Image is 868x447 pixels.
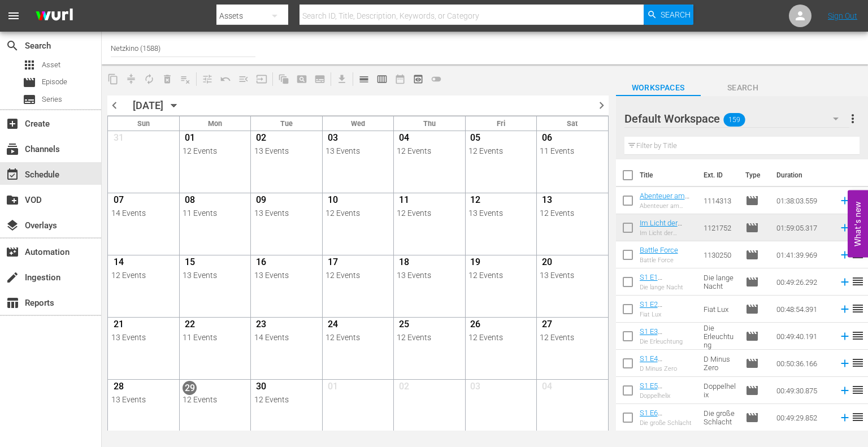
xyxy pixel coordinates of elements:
span: Ingestion [6,271,19,284]
span: chevron_left [107,98,121,112]
span: 25 [397,319,411,333]
span: 07 [111,194,125,209]
span: 30 [254,381,268,395]
span: calendar_view_week_outlined [376,73,388,85]
span: Tue [280,119,293,128]
span: Episode [42,76,67,88]
span: Update Metadata from Key Asset [253,70,271,88]
span: 01 [325,381,340,395]
div: 12 Events [183,146,247,155]
span: Episode [745,221,759,235]
a: S1 E5 Andromeda (FSK12) [640,381,677,407]
span: 03 [468,381,483,395]
div: Doppelhelix [640,392,695,400]
th: Title [640,159,697,191]
span: Fill episodes with ad slates [235,70,253,88]
span: Asset [23,58,36,72]
div: Die lange Nacht [640,284,695,291]
div: 13 Events [254,146,319,155]
svg: Add to Schedule [839,330,851,342]
span: reorder [851,356,865,370]
svg: Add to Schedule [839,222,851,234]
span: Episode [745,329,759,343]
a: S1 E6 Andromeda (FSK12) [640,409,677,434]
div: Default Workspace [624,103,849,134]
span: Sat [567,119,578,128]
div: 13 Events [254,271,319,280]
div: 12 Events [183,395,247,404]
div: [DATE] [133,99,163,111]
span: reorder [851,329,865,342]
span: reorder [851,383,865,397]
div: Abenteuer am Flussufer [640,202,695,210]
div: 11 Events [183,209,247,218]
span: Month Calendar View [391,70,409,88]
div: 14 Events [111,209,176,218]
span: 29 [183,381,197,395]
span: 11 [397,194,411,209]
div: 13 Events [254,209,319,218]
div: 12 Events [254,395,319,404]
span: 13 [540,194,554,209]
div: Im Licht der Wahrheit [640,229,695,237]
div: 11 Events [183,333,247,342]
div: Month View [107,116,609,442]
td: Doppelhelix [699,377,741,404]
span: Copy Lineup [104,70,122,88]
div: 12 Events [325,209,390,218]
th: Ext. ID [697,159,739,191]
span: 23 [254,319,268,333]
span: Wed [351,119,365,128]
span: 17 [325,257,340,271]
span: Episode [745,248,759,262]
div: 13 Events [111,333,176,342]
span: 31 [111,132,125,146]
span: 10 [325,194,340,209]
span: Customize Events [194,68,216,90]
a: S1 E4 Andromeda (FSK12) [640,354,677,380]
span: Episode [745,194,759,207]
span: Episode [745,302,759,316]
span: 02 [254,132,268,146]
svg: Add to Schedule [839,357,851,370]
span: more_vert [846,112,860,125]
span: 159 [723,108,745,132]
span: 27 [540,319,554,333]
div: 12 Events [397,333,461,342]
div: 11 Events [540,146,604,155]
span: 06 [540,132,554,146]
td: 00:49:30.875 [772,377,834,404]
div: 13 Events [397,271,461,280]
a: Im Licht der Wahrheit [640,219,682,236]
span: Refresh All Search Blocks [271,68,293,90]
td: 1130250 [699,241,741,268]
span: Week Calendar View [373,70,391,88]
span: Sun [137,119,150,128]
div: 13 Events [183,271,247,280]
span: Channels [6,142,19,156]
svg: Add to Schedule [839,411,851,424]
div: 13 Events [111,395,176,404]
span: reorder [851,302,865,315]
div: 12 Events [468,271,533,280]
div: 12 Events [111,271,176,280]
span: Episode [745,384,759,397]
span: Overlays [6,219,19,232]
td: Die Erleuchtung [699,323,741,350]
div: Die Erleuchtung [640,338,695,345]
td: 00:50:36.166 [772,350,834,377]
th: Duration [770,159,837,191]
span: 05 [468,132,483,146]
td: 01:59:05.317 [772,214,834,241]
span: Series [23,93,36,106]
a: Abenteuer am Flussufer [640,192,689,209]
div: 13 Events [540,271,604,280]
svg: Add to Schedule [839,194,851,207]
div: 12 Events [540,333,604,342]
td: 00:49:40.191 [772,323,834,350]
div: 12 Events [468,333,533,342]
div: 13 Events [325,146,390,155]
div: 12 Events [397,146,461,155]
span: 24 hours Lineup View is OFF [427,70,445,88]
span: Search [6,39,19,53]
